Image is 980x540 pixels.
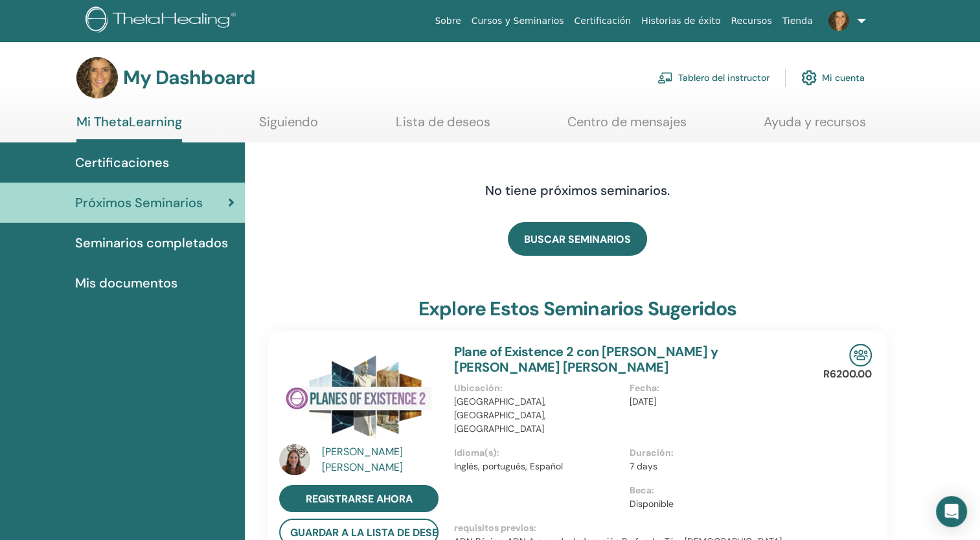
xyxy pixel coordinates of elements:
[569,9,636,33] a: Certificación
[75,233,228,253] span: Seminarios completados
[764,114,866,139] a: Ayuda y recursos
[630,381,797,395] p: Fecha :
[630,446,797,460] p: Duración :
[454,343,718,376] a: Plane of Existence 2 con [PERSON_NAME] y [PERSON_NAME] [PERSON_NAME]
[454,460,621,473] p: Inglés, portugués, Español
[75,193,203,212] span: Próximos Seminarios
[657,72,673,84] img: chalkboard-teacher.svg
[454,381,621,395] p: Ubicación :
[454,395,621,436] p: [GEOGRAPHIC_DATA], [GEOGRAPHIC_DATA], [GEOGRAPHIC_DATA]
[630,484,797,497] p: Beca :
[85,6,240,36] img: logo.png
[279,444,310,475] img: default.jpg
[777,9,818,33] a: Tienda
[636,9,725,33] a: Historias de éxito
[76,57,118,98] img: default.jpg
[396,114,490,139] a: Lista de deseos
[725,9,777,33] a: Recursos
[76,114,182,142] a: Mi ThetaLearning
[123,66,255,89] h3: My Dashboard
[657,63,769,92] a: Tablero del instructor
[279,344,439,448] img: Plane of Existence 2
[279,485,439,512] a: registrarse ahora
[306,492,413,506] span: registrarse ahora
[259,114,318,139] a: Siguiendo
[454,446,621,460] p: Idioma(s) :
[454,521,804,535] p: requisitos previos :
[630,497,797,511] p: Disponible
[801,63,865,92] a: Mi cuenta
[75,273,177,293] span: Mis documentos
[849,344,872,366] img: In-Person Seminar
[630,460,797,473] p: 7 days
[429,9,466,33] a: Sobre
[567,114,687,139] a: Centro de mensajes
[524,232,631,246] span: BUSCAR SEMINARIOS
[466,9,569,33] a: Cursos y Seminarios
[374,183,782,198] h4: No tiene próximos seminarios.
[322,444,442,475] a: [PERSON_NAME] [PERSON_NAME]
[75,153,169,172] span: Certificaciones
[936,496,967,527] div: Open Intercom Messenger
[418,297,737,321] h3: Explore estos seminarios sugeridos
[630,395,797,409] p: [DATE]
[508,222,647,256] a: BUSCAR SEMINARIOS
[828,10,849,31] img: default.jpg
[801,67,817,89] img: cog.svg
[823,366,872,382] p: R6200.00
